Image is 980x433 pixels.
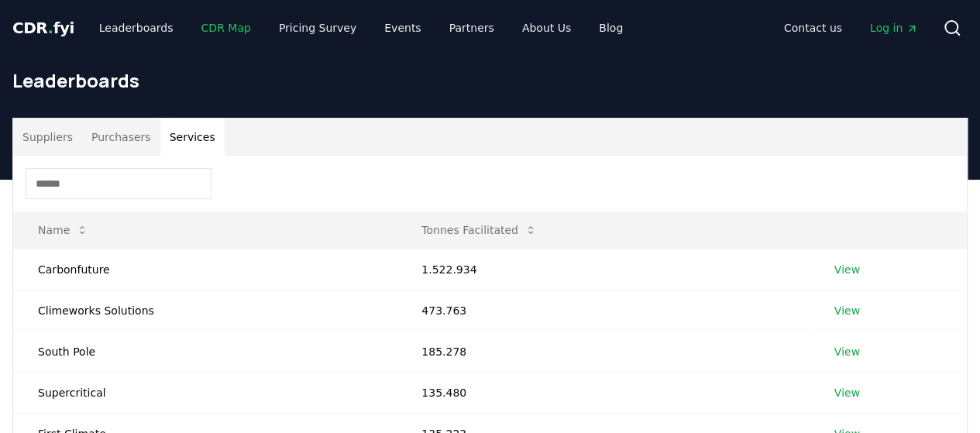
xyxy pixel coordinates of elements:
[397,290,809,331] td: 473.763
[772,14,930,42] nav: Main
[409,215,549,246] button: Tonnes Facilitated
[870,20,918,36] span: Log in
[13,249,397,290] td: Carbonfuture
[13,119,82,156] button: Suppliers
[12,17,74,39] a: CDR.fyi
[858,14,930,42] a: Log in
[772,14,854,42] a: Contact us
[834,344,860,359] a: View
[397,249,809,290] td: 1.522.934
[189,14,263,42] a: CDR Map
[82,119,160,156] button: Purchasers
[26,215,101,246] button: Name
[87,14,635,42] nav: Main
[586,14,635,42] a: Blog
[834,385,860,400] a: View
[87,14,186,42] a: Leaderboards
[13,290,397,331] td: Climeworks Solutions
[13,331,397,372] td: South Pole
[437,14,507,42] a: Partners
[397,331,809,372] td: 185.278
[12,19,74,37] span: CDR fyi
[510,14,583,42] a: About Us
[834,262,860,277] a: View
[372,14,433,42] a: Events
[48,19,53,37] span: .
[834,303,860,318] a: View
[13,372,397,413] td: Supercritical
[266,14,369,42] a: Pricing Survey
[12,68,968,93] h1: Leaderboards
[160,119,225,156] button: Services
[397,372,809,413] td: 135.480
